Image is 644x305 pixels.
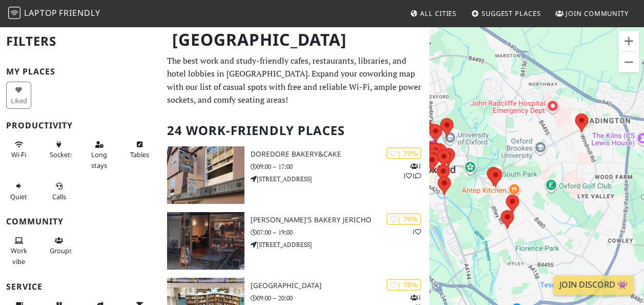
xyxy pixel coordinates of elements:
[406,4,461,23] a: All Cities
[553,275,634,295] a: Join Discord 👾
[50,150,73,159] span: Power sockets
[52,192,66,201] span: Video/audio calls
[618,52,639,72] button: Zoom out
[161,212,429,270] a: GAIL's Bakery Jericho | 79% 1 [PERSON_NAME]'s Bakery Jericho 07:00 – 19:00 [STREET_ADDRESS]
[251,162,429,171] p: 09:00 – 17:00
[403,161,421,181] p: 1 1 1
[6,282,155,292] h3: Service
[91,150,107,169] span: Long stays
[8,5,100,23] a: LaptopFriendly LaptopFriendly
[11,150,26,159] span: Stable Wi-Fi
[8,7,20,19] img: LaptopFriendly
[251,227,429,237] p: 07:00 – 19:00
[6,178,31,205] button: Quiet
[47,232,72,259] button: Groups
[10,192,27,201] span: Quiet
[6,26,155,57] h2: Filters
[6,67,155,77] h3: My Places
[420,9,456,18] span: All Cities
[59,7,100,18] span: Friendly
[482,9,541,18] span: Suggest Places
[251,150,429,159] h3: DoreDore Bakery&Cake
[386,279,421,291] div: | 78%
[130,150,149,159] span: Work-friendly tables
[6,121,155,130] h3: Productivity
[412,227,421,237] p: 1
[24,7,57,18] span: Laptop
[47,178,72,205] button: Calls
[47,136,72,163] button: Sockets
[251,240,429,250] p: [STREET_ADDRESS]
[251,174,429,184] p: [STREET_ADDRESS]
[6,232,31,270] button: Work vibe
[251,281,429,290] h3: [GEOGRAPHIC_DATA]
[161,146,429,204] a: DoreDore Bakery&Cake | 79% 111 DoreDore Bakery&Cake 09:00 – 17:00 [STREET_ADDRESS]
[11,246,27,265] span: People working
[6,217,155,226] h3: Community
[618,31,639,51] button: Zoom in
[87,136,112,174] button: Long stays
[167,115,423,146] h2: 24 Work-Friendly Places
[386,147,421,159] div: | 79%
[251,216,429,224] h3: [PERSON_NAME]'s Bakery Jericho
[386,213,421,225] div: | 79%
[566,9,629,18] span: Join Community
[50,246,72,255] span: Group tables
[164,26,427,54] h1: [GEOGRAPHIC_DATA]
[167,54,423,107] p: The best work and study-friendly cafes, restaurants, libraries, and hotel lobbies in [GEOGRAPHIC_...
[467,4,545,23] a: Suggest Places
[127,136,152,163] button: Tables
[167,146,244,204] img: DoreDore Bakery&Cake
[167,212,244,270] img: GAIL's Bakery Jericho
[551,4,633,23] a: Join Community
[251,293,429,303] p: 09:00 – 20:00
[6,136,31,163] button: Wi-Fi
